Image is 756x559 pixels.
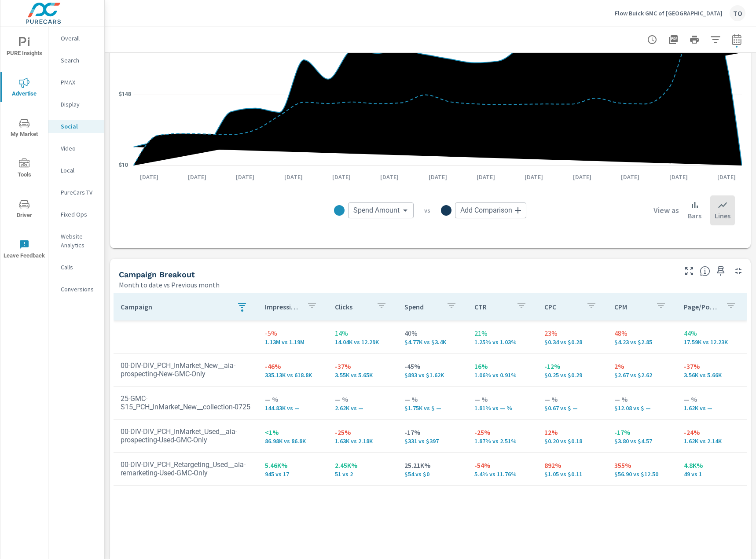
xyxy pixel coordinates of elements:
p: -45% [404,361,460,371]
p: [DATE] [374,173,405,181]
p: Campaign [121,302,230,311]
p: 4.8K% [684,460,740,471]
p: $56.90 vs $12.50 [614,471,670,478]
p: 1,625 vs 2,175 [335,438,391,445]
p: Page/Post Action [684,302,719,311]
p: 945 vs 17 [265,471,321,478]
p: [DATE] [470,173,501,181]
p: [DATE] [663,173,694,181]
p: Overall [61,34,97,43]
p: 1.62K vs — [684,405,740,412]
p: $3.80 vs $4.57 [614,438,670,445]
p: $2.67 vs $2.62 [614,371,670,379]
p: 86,975 vs 86,798 [265,438,321,445]
p: 355% [614,460,670,471]
div: PureCars TV [48,186,104,199]
p: — % [684,394,740,405]
span: Save this to your personalized report [714,264,728,278]
p: — % [474,394,530,405]
p: $54 vs $0 [404,471,460,478]
div: Local [48,164,104,177]
p: -54% [474,460,530,471]
p: [DATE] [278,173,309,181]
p: PureCars TV [61,188,97,197]
p: Display [61,100,97,109]
span: Advertise [3,77,45,99]
td: 00-DIV-DIV_PCH_InMarket_New__aia-prospecting-New-GMC-Only [114,354,258,385]
p: — % [614,394,670,405]
p: $0.20 vs $0.18 [544,438,600,445]
text: $10 [119,162,128,168]
span: Add Comparison [460,206,512,215]
div: PMAX [48,76,104,89]
div: Add Comparison [455,202,526,218]
p: -5% [265,328,321,338]
span: Tools [3,158,45,180]
button: Apply Filters [707,31,724,48]
span: Leave Feedback [3,239,45,261]
p: 3.55K vs 5.65K [335,371,391,379]
td: 00-DIV-DIV_PCH_InMarket_Used__aia-prospecting-Used-GMC-Only [114,420,258,451]
p: $1.75K vs $ — [404,405,460,412]
div: Search [48,54,104,67]
div: Spend Amount [348,202,414,218]
p: 40% [404,328,460,338]
p: 1.81% vs — % [474,405,530,412]
p: — % [404,394,460,405]
p: Local [61,166,97,175]
p: [DATE] [615,173,646,181]
p: 5.4% vs 11.76% [474,471,530,478]
div: Conversions [48,283,104,296]
p: Impressions [265,302,300,311]
p: 23% [544,328,600,338]
p: $0.34 vs $0.28 [544,338,600,346]
p: $4.23 vs $2.85 [614,338,670,346]
h6: View as [653,206,679,215]
p: CPC [544,302,579,311]
div: Website Analytics [48,230,104,252]
p: Lines [715,210,730,221]
p: Search [61,56,97,65]
p: 44% [684,328,740,338]
p: -25% [335,427,391,438]
p: $893 vs $1.62K [404,371,460,379]
p: 2.62K vs — [335,405,391,412]
p: CTR [474,302,509,311]
p: 12% [544,427,600,438]
p: [DATE] [134,173,165,181]
p: 1.13M vs 1.19M [265,338,321,346]
p: 17.59K vs 12.23K [684,338,740,346]
td: 00-DIV-DIV_PCH_Retargeting_Used__aia-remarketing-Used-GMC-Only [114,453,258,484]
p: [DATE] [230,173,261,181]
p: $0.25 vs $0.29 [544,371,600,379]
h5: Campaign Breakout [119,270,195,279]
p: 16% [474,361,530,371]
p: Fixed Ops [61,210,97,219]
p: -46% [265,361,321,371]
div: Overall [48,32,104,45]
p: — % [265,394,321,405]
p: 2.45K% [335,460,391,471]
span: This is a summary of Social performance results by campaign. Each column can be sorted. [700,266,710,276]
p: 21% [474,328,530,338]
button: Select Date Range [728,31,745,48]
p: 2% [614,361,670,371]
p: $4.77K vs $3.4K [404,338,460,346]
p: $12.08 vs $ — [614,405,670,412]
span: My Market [3,118,45,140]
p: Month to date vs Previous month [119,279,220,290]
p: 48% [614,328,670,338]
p: 1.06% vs 0.91% [474,371,530,379]
p: 1.87% vs 2.51% [474,438,530,445]
p: Conversions [61,285,97,294]
p: [DATE] [182,173,213,181]
p: 5.46K% [265,460,321,471]
p: 335.13K vs 618.8K [265,371,321,379]
p: Video [61,144,97,153]
p: 3,561 vs 5,662 [684,371,740,379]
p: -37% [335,361,391,371]
p: -24% [684,427,740,438]
p: 14,039 vs 12,288 [335,338,391,346]
text: $148 [119,91,131,97]
p: $331 vs $397 [404,438,460,445]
